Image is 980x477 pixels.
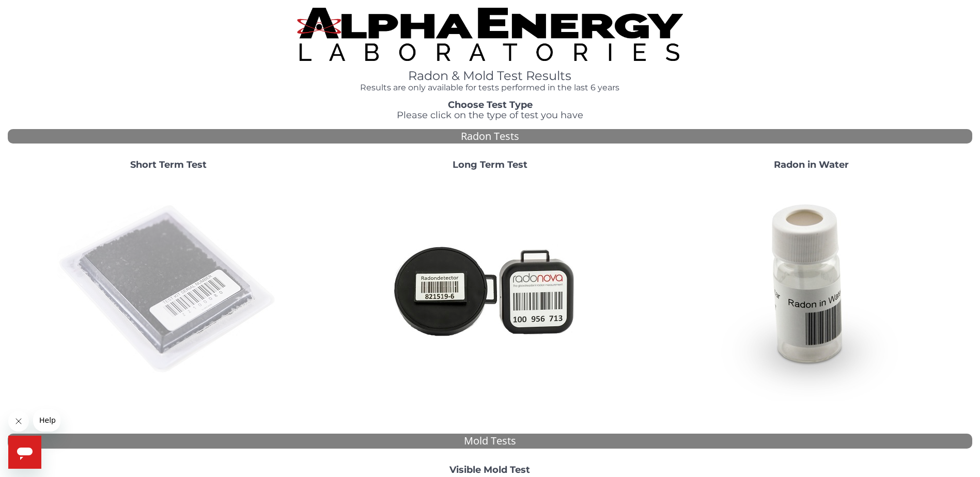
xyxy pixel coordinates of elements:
iframe: Close message [8,411,29,432]
div: Radon Tests [8,129,972,144]
img: RadoninWater.jpg [701,179,923,401]
strong: Radon in Water [774,159,849,170]
img: TightCrop.jpg [297,8,683,61]
strong: Visible Mold Test [449,464,530,475]
iframe: Message from company [33,409,60,432]
strong: Choose Test Type [448,99,533,110]
img: ShortTerm.jpg [57,179,279,401]
iframe: Button to launch messaging window [8,436,41,469]
h1: Radon & Mold Test Results [297,69,683,83]
span: Please click on the type of test you have [397,109,583,121]
strong: Long Term Test [453,159,527,170]
div: Mold Tests [8,434,972,449]
h4: Results are only available for tests performed in the last 6 years [297,83,683,92]
strong: Short Term Test [130,159,207,170]
img: Radtrak2vsRadtrak3.jpg [379,179,601,401]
